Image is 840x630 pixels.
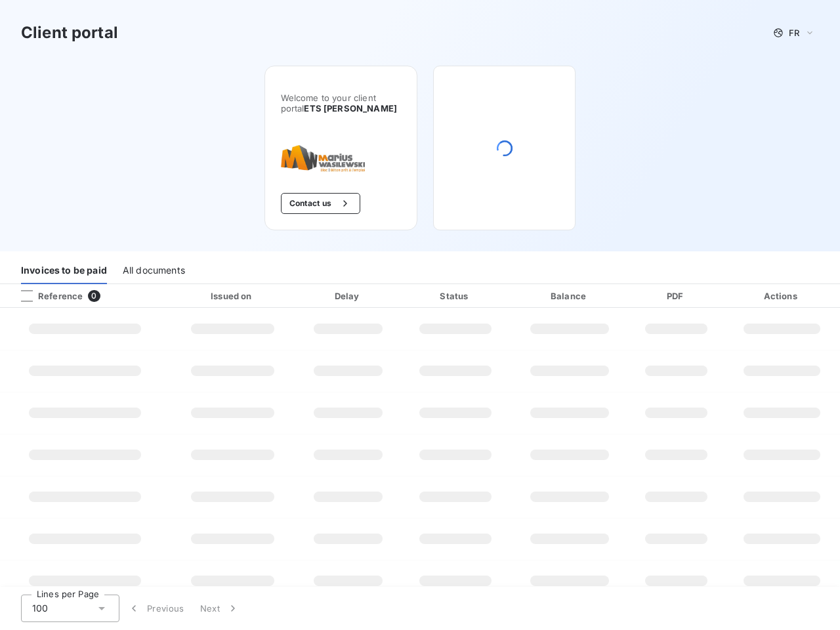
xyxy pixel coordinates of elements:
[119,595,192,622] button: Previous
[32,602,48,615] span: 100
[404,289,508,303] div: Status
[21,257,107,284] div: Invoices to be paid
[281,145,365,172] img: Company logo
[632,289,721,303] div: PDF
[192,595,247,622] button: Next
[726,289,837,303] div: Actions
[513,289,626,303] div: Balance
[10,290,83,302] div: Reference
[299,289,398,303] div: Delay
[281,193,360,214] button: Contact us
[304,103,397,114] span: ETS [PERSON_NAME]
[21,21,118,45] h3: Client portal
[172,289,293,303] div: Issued on
[789,28,799,38] span: FR
[281,93,401,114] span: Welcome to your client portal
[123,257,185,284] div: All documents
[88,290,100,302] span: 0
